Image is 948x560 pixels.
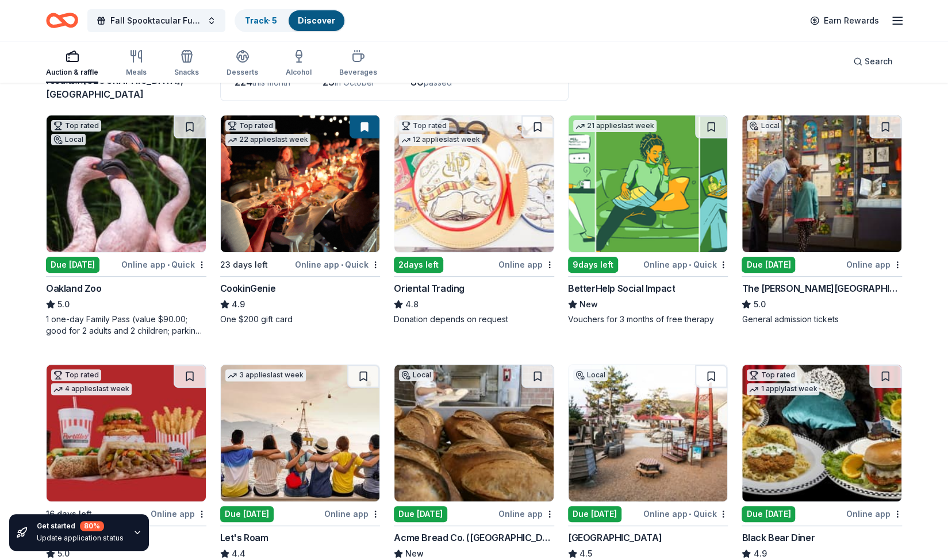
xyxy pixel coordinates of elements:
button: Fall Spooktacular Fundraiser [87,9,225,32]
span: Fall Spooktacular Fundraiser [110,14,202,28]
a: Image for Oakland ZooTop ratedLocalDue [DATE]Online app•QuickOakland Zoo5.01 one-day Family Pass ... [46,115,206,337]
div: Oriental Trading [394,281,465,295]
div: [GEOGRAPHIC_DATA] [568,531,662,544]
span: New [579,298,598,311]
img: Image for CookinGenie [221,115,380,252]
img: Image for Bay Area Discovery Museum [569,365,728,501]
div: 4 applies last week [51,383,132,395]
div: 3 applies last week [225,369,306,381]
div: Get started [37,521,124,531]
div: Online app Quick [643,507,728,521]
button: Meals [126,45,147,83]
div: Update application status [37,534,124,543]
img: Image for The Walt Disney Museum [742,115,901,252]
div: Alcohol [286,68,312,77]
img: Image for Portillo's [47,365,206,501]
img: Image for Black Bear Diner [742,365,901,501]
div: results [46,74,206,101]
img: Image for Oakland Zoo [47,115,206,252]
div: 21 applies last week [573,120,657,132]
div: One $200 gift card [220,314,381,325]
span: • [167,260,170,269]
div: 2 days left [394,257,443,273]
button: Beverages [339,45,377,83]
img: Image for Acme Bread Co. (East Bay/North Bay) [394,365,554,501]
div: Local [399,369,433,381]
div: Let's Roam [220,531,268,544]
div: Due [DATE] [394,506,447,522]
div: General admission tickets [742,314,902,325]
div: Due [DATE] [568,506,621,522]
a: Image for The Walt Disney MuseumLocalDue [DATE]Online appThe [PERSON_NAME][GEOGRAPHIC_DATA]5.0Gen... [742,115,902,325]
div: Local [573,369,608,381]
div: Top rated [399,120,449,132]
span: Search [865,55,893,68]
span: • [689,509,691,519]
a: Image for BetterHelp Social Impact21 applieslast week9days leftOnline app•QuickBetterHelp Social ... [568,115,728,325]
div: Top rated [51,120,101,132]
a: Discover [298,16,335,25]
div: Acme Bread Co. ([GEOGRAPHIC_DATA]/[GEOGRAPHIC_DATA]) [394,531,554,544]
div: 12 applies last week [399,134,482,146]
div: Snacks [174,68,199,77]
a: Home [46,7,78,34]
div: Online app Quick [295,257,380,272]
a: Earn Rewards [803,10,886,31]
button: Auction & raffle [46,45,98,83]
div: 1 one-day Family Pass (value $90.00; good for 2 adults and 2 children; parking is included) [46,314,206,337]
div: Due [DATE] [742,506,795,522]
a: Image for Oriental TradingTop rated12 applieslast week2days leftOnline appOriental Trading4.8Dona... [394,115,554,325]
div: 1 apply last week [747,383,819,395]
div: 9 days left [568,257,618,273]
div: Due [DATE] [220,506,274,522]
span: 5.0 [57,298,70,311]
button: Snacks [174,45,199,83]
button: Search [844,50,902,73]
div: Online app [324,507,380,521]
div: 80 % [80,521,104,531]
div: BetterHelp Social Impact [568,281,675,295]
div: 22 applies last week [225,134,310,146]
div: Online app [846,257,902,272]
div: 23 days left [220,258,268,272]
button: Desserts [227,45,258,83]
div: Online app Quick [121,257,206,272]
img: Image for Oriental Trading [394,115,554,252]
div: Desserts [227,68,258,77]
div: Due [DATE] [46,257,99,273]
div: Online app [498,257,554,272]
a: Track· 5 [245,16,277,25]
div: Online app [846,507,902,521]
div: Oakland Zoo [46,281,102,295]
div: CookinGenie [220,281,276,295]
div: Top rated [51,369,101,381]
div: Auction & raffle [46,68,98,77]
a: Image for CookinGenieTop rated22 applieslast week23 days leftOnline app•QuickCookinGenie4.9One $2... [220,115,381,325]
div: Donation depends on request [394,314,554,325]
div: Top rated [747,369,797,381]
div: Black Bear Diner [742,531,815,544]
div: Beverages [339,68,377,77]
span: 4.8 [405,298,419,311]
img: Image for Let's Roam [221,365,380,501]
button: Alcohol [286,45,312,83]
div: Local [747,120,781,132]
div: Local [51,134,86,145]
button: Track· 5Discover [235,9,346,32]
div: Online app Quick [643,257,728,272]
div: Vouchers for 3 months of free therapy [568,314,728,325]
div: Meals [126,68,147,77]
span: 5.0 [753,298,765,311]
div: Top rated [225,120,275,132]
div: Due [DATE] [742,257,795,273]
img: Image for BetterHelp Social Impact [569,115,728,252]
span: • [689,260,691,269]
div: Online app [498,507,554,521]
span: • [341,260,343,269]
div: The [PERSON_NAME][GEOGRAPHIC_DATA] [742,281,902,295]
span: 4.9 [232,298,245,311]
